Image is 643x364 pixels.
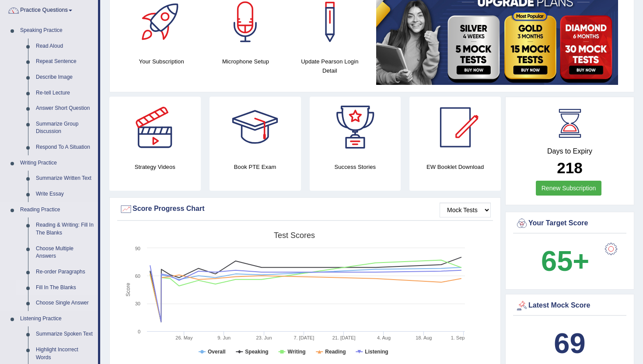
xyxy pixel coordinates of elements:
a: Writing Practice [16,155,98,171]
tspan: Overall [208,349,226,355]
h4: Microphone Setup [208,57,283,66]
tspan: 1. Sep [451,335,465,340]
a: Fill In The Blanks [32,280,98,296]
a: Answer Short Question [32,101,98,116]
h4: Strategy Videos [109,162,201,171]
tspan: 4. Aug [377,335,391,340]
a: Respond To A Situation [32,140,98,155]
a: Listening Practice [16,311,98,327]
div: Your Target Score [515,217,624,230]
h4: Days to Expiry [515,147,624,155]
div: Score Progress Chart [119,203,491,216]
h4: EW Booklet Download [409,162,501,171]
a: Read Aloud [32,38,98,54]
b: 69 [554,327,585,359]
a: Renew Subscription [536,181,602,196]
tspan: 9. Jun [217,335,231,340]
a: Describe Image [32,70,98,85]
tspan: Test scores [274,231,315,240]
a: Speaking Practice [16,23,98,38]
a: Summarize Spoken Text [32,326,98,342]
text: 30 [135,301,140,306]
tspan: Speaking [245,349,268,355]
tspan: 21. [DATE] [332,335,356,340]
b: 218 [557,159,582,176]
a: Summarize Written Text [32,171,98,186]
a: Re-order Paragraphs [32,264,98,280]
a: Reading Practice [16,202,98,218]
a: Repeat Sentence [32,54,98,70]
tspan: 26. May [175,335,193,340]
text: 0 [138,329,140,334]
a: Write Essay [32,186,98,202]
tspan: Reading [325,349,346,355]
a: Reading & Writing: Fill In The Blanks [32,217,98,241]
a: Choose Multiple Answers [32,241,98,264]
a: Choose Single Answer [32,295,98,311]
b: 65+ [541,245,589,277]
a: Summarize Group Discussion [32,116,98,140]
h4: Update Pearson Login Detail [292,57,367,75]
text: 60 [135,273,140,279]
h4: Book PTE Exam [210,162,301,171]
tspan: Writing [288,349,306,355]
h4: Your Subscription [124,57,199,66]
div: Latest Mock Score [515,299,624,312]
tspan: 18. Aug [416,335,432,340]
a: Re-tell Lecture [32,85,98,101]
tspan: Listening [365,349,388,355]
tspan: 7. [DATE] [294,335,314,340]
h4: Success Stories [310,162,401,171]
text: 90 [135,246,140,251]
tspan: Score [125,283,131,297]
tspan: 23. Jun [256,335,272,340]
